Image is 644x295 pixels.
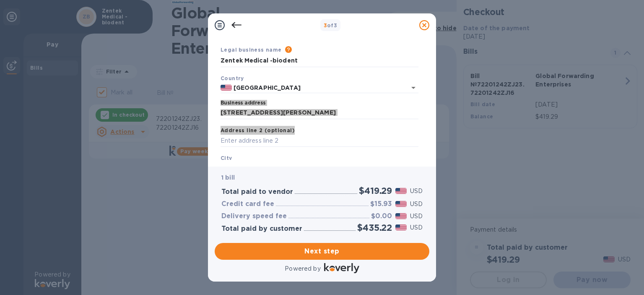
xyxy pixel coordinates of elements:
[370,200,392,208] h3: $15.93
[221,212,287,220] h3: Delivery speed fee
[395,188,407,194] img: USD
[324,22,327,29] span: 3
[221,225,302,233] h3: Total paid by customer
[215,243,429,260] button: Next step
[324,263,359,273] img: Logo
[410,200,423,209] p: USD
[221,127,295,133] b: Address line 2 (optional)
[221,135,418,147] input: Enter address line 2
[410,223,423,232] p: USD
[371,212,392,220] h3: $0.00
[221,85,232,91] img: US
[408,82,419,94] button: Open
[221,200,274,208] h3: Credit card fee
[285,264,320,273] p: Powered by
[221,155,232,161] b: City
[232,83,395,93] input: Select country
[395,201,407,207] img: USD
[221,47,282,53] b: Legal business name
[395,225,407,230] img: USD
[221,75,244,81] b: Country
[221,188,293,196] h3: Total paid to vendor
[221,55,418,67] input: Enter legal business name
[357,222,392,233] h2: $435.22
[359,185,392,196] h2: $419.29
[221,101,265,106] label: Business address
[410,212,423,221] p: USD
[324,22,338,29] b: of 3
[395,213,407,219] img: USD
[221,174,235,181] b: 1 bill
[221,246,423,256] span: Next step
[410,187,423,196] p: USD
[221,107,418,119] input: Enter address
